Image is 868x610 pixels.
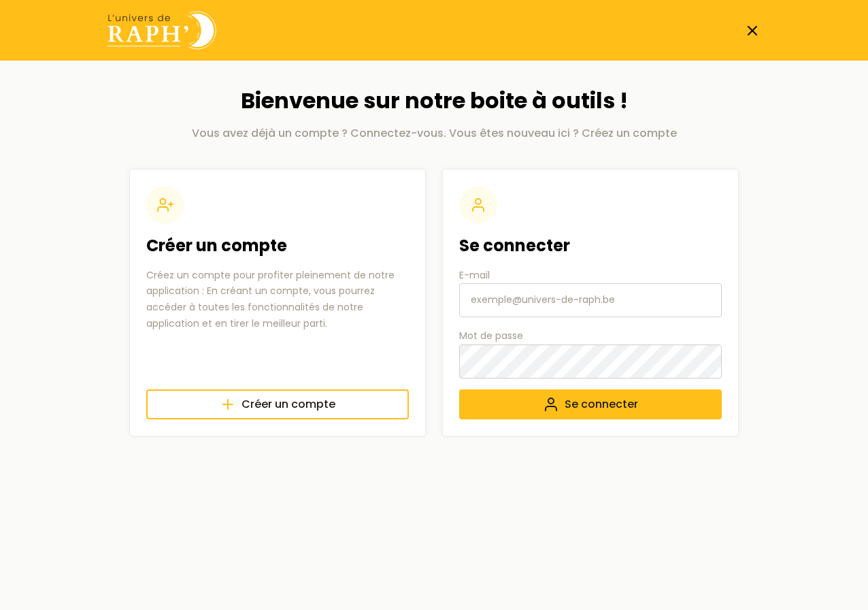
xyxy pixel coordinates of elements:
[107,11,216,50] img: Univers de Raph logo
[129,88,739,114] h1: Bienvenue sur notre boite à outils !
[459,268,722,318] label: E-mail
[146,389,409,419] a: Créer un compte
[459,389,722,419] button: Se connecter
[565,396,638,413] span: Se connecter
[459,235,722,257] h2: Se connecter
[459,344,722,379] input: Mot de passe
[146,235,409,257] h2: Créer un compte
[459,283,722,317] input: E-mail
[146,268,409,332] p: Créez un compte pour profiter pleinement de notre application : En créant un compte, vous pourrez...
[744,22,761,39] a: Fermer la page
[459,328,722,378] label: Mot de passe
[129,125,739,142] p: Vous avez déjà un compte ? Connectez-vous. Vous êtes nouveau ici ? Créez un compte
[241,396,335,413] span: Créer un compte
